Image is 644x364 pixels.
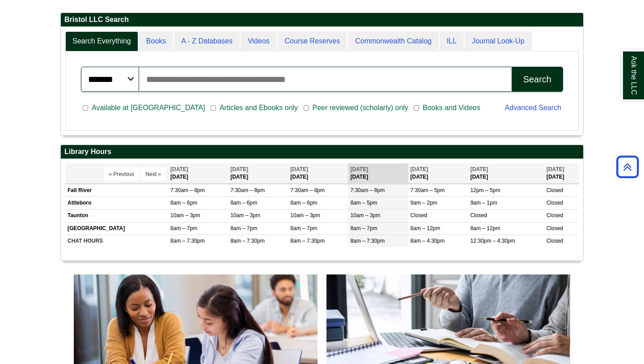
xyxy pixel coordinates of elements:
[350,200,377,206] span: 8am – 5pm
[290,200,317,206] span: 8am – 6pm
[290,212,320,218] span: 10am – 3pm
[411,225,441,231] span: 8am – 12pm
[468,163,544,184] th: [DATE]
[348,163,408,184] th: [DATE]
[170,166,188,172] span: [DATE]
[470,200,497,206] span: 9am – 1pm
[544,163,579,184] th: [DATE]
[139,31,173,51] a: Books
[470,166,488,172] span: [DATE]
[211,104,216,112] input: Articles and Ebooks only
[230,212,260,218] span: 10am – 3pm
[547,187,563,193] span: Closed
[547,200,563,206] span: Closed
[65,222,168,235] td: [GEOGRAPHIC_DATA]
[290,225,317,231] span: 8am – 7pm
[547,225,563,231] span: Closed
[83,104,88,112] input: Available at [GEOGRAPHIC_DATA]
[523,74,551,85] div: Search
[350,212,380,218] span: 10am – 3pm
[505,104,561,111] a: Advanced Search
[465,31,531,51] a: Journal Look-Up
[170,225,197,231] span: 8am – 7pm
[419,103,484,113] span: Books and Videos
[228,163,288,184] th: [DATE]
[104,167,139,181] button: « Previous
[170,238,205,244] span: 8am – 7:30pm
[65,197,168,210] td: Attleboro
[61,13,583,27] h2: Bristol LLC Search
[65,184,168,197] td: Fall River
[230,187,265,193] span: 7:30am – 8pm
[547,166,564,172] span: [DATE]
[290,166,308,172] span: [DATE]
[411,200,437,206] span: 9am – 2pm
[411,212,427,218] span: Closed
[470,187,500,193] span: 12pm – 5pm
[348,31,439,51] a: Commonwealth Catalog
[230,166,248,172] span: [DATE]
[65,210,168,222] td: Taunton
[230,238,265,244] span: 8am – 7:30pm
[304,104,309,112] input: Peer reviewed (scholarly) only
[216,103,301,113] span: Articles and Ebooks only
[512,67,563,92] button: Search
[350,238,385,244] span: 8am – 7:30pm
[613,161,642,173] a: Back to Top
[61,145,583,159] h2: Library Hours
[309,103,412,113] span: Peer reviewed (scholarly) only
[170,187,205,193] span: 7:30am – 8pm
[288,163,348,184] th: [DATE]
[470,212,487,218] span: Closed
[65,235,168,247] td: CHAT HOURS
[170,200,197,206] span: 8am – 6pm
[230,225,257,231] span: 8am – 7pm
[65,31,138,51] a: Search Everything
[230,200,257,206] span: 8am – 6pm
[241,31,277,51] a: Videos
[411,166,428,172] span: [DATE]
[350,225,377,231] span: 8am – 7pm
[140,167,166,181] button: Next »
[414,104,419,112] input: Books and Videos
[547,212,563,218] span: Closed
[290,187,325,193] span: 7:30am – 8pm
[174,31,240,51] a: A - Z Databases
[440,31,464,51] a: ILL
[470,225,500,231] span: 8am – 12pm
[411,238,445,244] span: 8am – 4:30pm
[168,163,228,184] th: [DATE]
[470,238,515,244] span: 12:30pm – 4:30pm
[408,163,468,184] th: [DATE]
[278,31,347,51] a: Course Reserves
[88,103,208,113] span: Available at [GEOGRAPHIC_DATA]
[411,187,445,193] span: 7:30am – 5pm
[170,212,200,218] span: 10am – 3pm
[290,238,325,244] span: 8am – 7:30pm
[547,238,563,244] span: Closed
[350,187,385,193] span: 7:30am – 8pm
[350,166,368,172] span: [DATE]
